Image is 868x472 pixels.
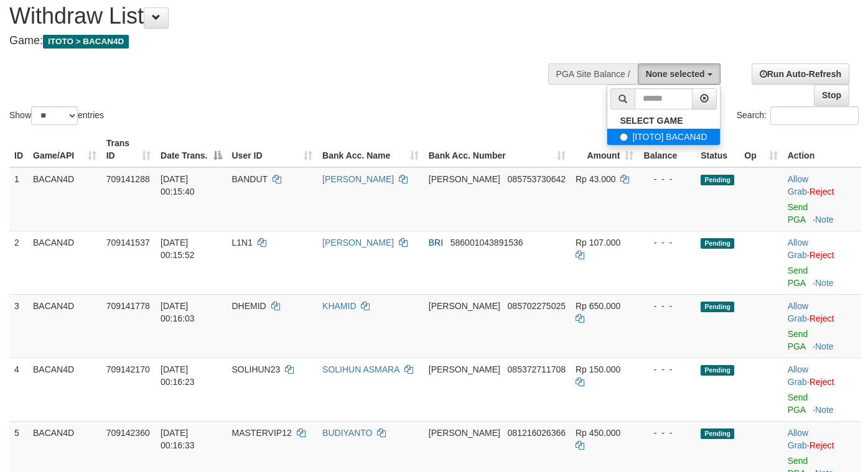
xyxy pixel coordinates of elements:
[322,364,399,374] a: SOLIHUN ASMARA
[9,106,104,125] label: Show entries
[701,365,734,376] span: Pending
[322,428,372,438] a: BUDIYANTO
[739,132,782,167] th: Op: activate to sort column ascending
[161,301,195,323] span: [DATE] 00:16:03
[696,132,739,167] th: Status
[28,132,101,167] th: Game/API: activate to sort column ascending
[9,167,28,231] td: 1
[424,132,571,167] th: Bank Acc. Number: activate to sort column ascending
[508,301,566,311] span: Copy 085702275025 to clipboard
[810,377,834,387] a: Reject
[232,301,266,311] span: DHEMID
[701,175,734,185] span: Pending
[106,238,150,248] span: 709141537
[783,167,861,231] td: ·
[9,358,28,421] td: 4
[429,238,443,248] span: BRI
[788,174,808,197] a: Allow Grab
[770,106,859,125] input: Search:
[43,35,129,49] span: ITOTO > BACAN4D
[643,363,691,376] div: - - -
[429,364,500,374] span: [PERSON_NAME]
[783,231,861,294] td: ·
[322,301,356,311] a: KHAMID
[815,215,834,224] a: Note
[638,63,721,85] button: None selected
[788,329,808,351] a: Send PGA
[810,313,834,323] a: Reject
[508,428,566,438] span: Copy 081216026366 to clipboard
[810,250,834,260] a: Reject
[815,341,834,351] a: Note
[429,174,500,184] span: [PERSON_NAME]
[28,294,101,358] td: BACAN4D
[643,173,691,185] div: - - -
[232,238,253,248] span: L1N1
[752,63,849,85] a: Run Auto-Refresh
[571,132,638,167] th: Amount: activate to sort column ascending
[161,428,195,450] span: [DATE] 00:16:33
[106,428,150,438] span: 709142360
[814,85,849,106] a: Stop
[576,301,620,311] span: Rp 650.000
[28,167,101,231] td: BACAN4D
[576,428,620,438] span: Rp 450.000
[161,238,195,260] span: [DATE] 00:15:52
[31,106,78,125] select: Showentries
[9,35,566,47] h4: Game:
[106,301,150,311] span: 709141778
[810,440,834,450] a: Reject
[232,428,292,438] span: MASTERVIP12
[643,427,691,439] div: - - -
[701,302,734,312] span: Pending
[815,405,834,415] a: Note
[429,428,500,438] span: [PERSON_NAME]
[788,202,808,224] a: Send PGA
[576,364,620,374] span: Rp 150.000
[643,236,691,249] div: - - -
[701,238,734,249] span: Pending
[783,294,861,358] td: ·
[548,63,638,85] div: PGA Site Balance /
[322,238,394,248] a: [PERSON_NAME]
[322,174,394,184] a: [PERSON_NAME]
[450,238,523,248] span: Copy 586001043891536 to clipboard
[101,132,156,167] th: Trans ID: activate to sort column ascending
[429,301,500,311] span: [PERSON_NAME]
[638,132,696,167] th: Balance
[783,358,861,421] td: ·
[607,113,719,129] a: SELECT GAME
[810,187,834,197] a: Reject
[643,300,691,312] div: - - -
[620,116,683,126] b: SELECT GAME
[317,132,424,167] th: Bank Acc. Name: activate to sort column ascending
[788,238,808,260] a: Allow Grab
[783,132,861,167] th: Action
[106,174,150,184] span: 709141288
[156,132,226,167] th: Date Trans.: activate to sort column descending
[232,364,281,374] span: SOLIHUN23
[161,364,195,387] span: [DATE] 00:16:23
[737,106,859,125] label: Search:
[227,132,318,167] th: User ID: activate to sort column ascending
[815,278,834,288] a: Note
[9,231,28,294] td: 2
[576,238,620,248] span: Rp 107.000
[788,174,810,197] span: ·
[788,428,808,450] a: Allow Grab
[9,132,28,167] th: ID
[788,428,810,450] span: ·
[646,69,705,79] span: None selected
[788,364,808,387] a: Allow Grab
[9,294,28,358] td: 3
[620,133,628,141] input: [ITOTO] BACAN4D
[508,364,566,374] span: Copy 085372711708 to clipboard
[161,174,195,197] span: [DATE] 00:15:40
[106,364,150,374] span: 709142170
[788,392,808,415] a: Send PGA
[9,4,566,29] h1: Withdraw List
[232,174,268,184] span: BANDUT
[28,358,101,421] td: BACAN4D
[788,364,810,387] span: ·
[788,301,808,323] a: Allow Grab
